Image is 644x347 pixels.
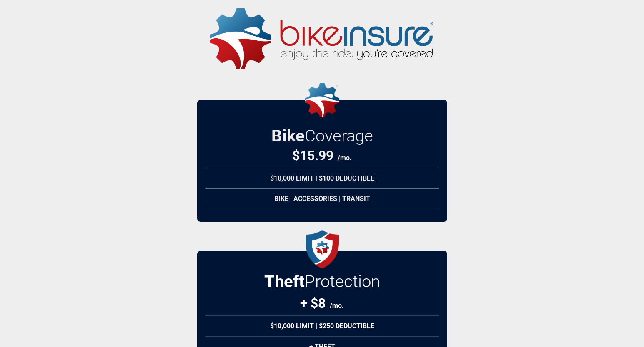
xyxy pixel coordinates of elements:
[264,272,305,291] strong: Theft
[300,295,344,311] div: + $8
[205,188,439,209] div: Bike | Accessories | Transit
[205,315,439,337] div: $10,000 Limit | $250 Deductible
[305,126,373,146] span: Coverage
[205,168,439,189] div: $10,000 Limit | $100 Deductible
[292,148,352,164] div: $ 15.99
[271,126,373,146] h2: Bike
[264,272,380,291] h2: Protection
[338,154,352,162] span: /mo.
[330,302,344,310] span: /mo.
